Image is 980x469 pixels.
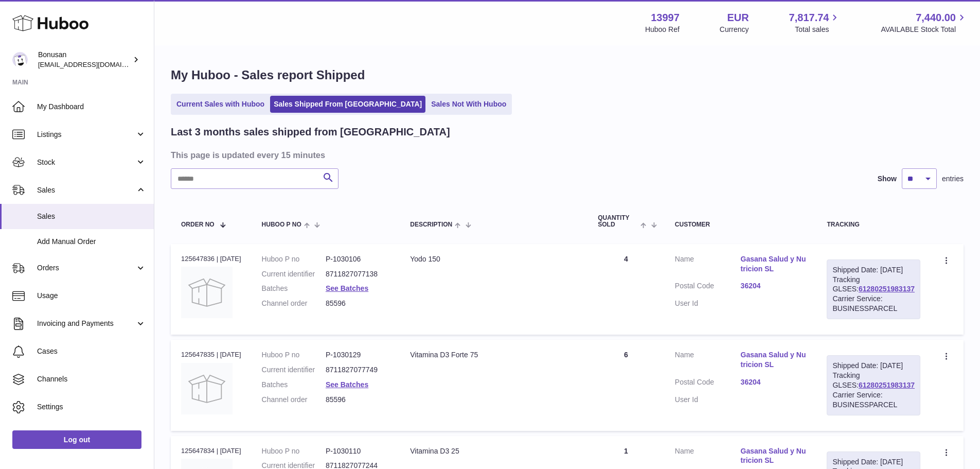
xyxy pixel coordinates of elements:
h1: My Huboo - Sales report Shipped [171,67,964,83]
span: Add Manual Order [37,237,146,247]
strong: EUR [727,11,749,25]
a: See Batches [326,284,368,292]
dd: P-1030110 [326,446,389,456]
img: no-photo.jpg [181,267,233,318]
div: Huboo Ref [645,25,680,34]
td: 6 [587,340,665,430]
span: Order No [181,221,215,228]
div: Vitamina D3 Forte 75 [410,350,577,360]
dt: Name [675,446,741,468]
dt: Current identifier [262,269,326,279]
a: 7,817.74 Total sales [789,11,841,34]
dt: Batches [262,380,326,390]
a: 61280251983137 [859,285,915,293]
span: AVAILABLE Stock Total [881,25,968,34]
dt: Current identifier [262,365,326,375]
dt: User Id [675,299,741,308]
dt: Huboo P no [262,254,326,264]
span: Description [410,221,452,228]
h2: Last 3 months sales shipped from [GEOGRAPHIC_DATA] [171,125,450,139]
div: Yodo 150 [410,254,577,264]
div: Carrier Service: BUSINESSPARCEL [832,390,915,410]
span: Channels [37,374,146,384]
dt: Name [675,350,741,372]
span: Settings [37,402,146,412]
div: Tracking GLSES: [827,355,920,415]
span: Cases [37,346,146,356]
dd: P-1030106 [326,254,389,264]
div: 125647834 | [DATE] [181,446,241,456]
a: 36204 [741,281,807,291]
strong: 13997 [651,11,680,25]
a: 61280251983137 [859,381,915,389]
dt: User Id [675,395,741,405]
dt: Postal Code [675,377,741,390]
span: entries [942,174,964,184]
div: Currency [720,25,749,34]
a: Current Sales with Huboo [173,96,268,113]
td: 4 [587,244,665,335]
dt: Name [675,254,741,276]
label: Show [878,174,897,184]
dd: 8711827077138 [326,269,389,279]
div: Customer [675,221,807,228]
h3: This page is updated every 15 minutes [171,149,961,161]
span: Stock [37,158,135,167]
span: Listings [37,130,135,140]
dt: Channel order [262,395,326,405]
dd: 85596 [326,395,389,405]
div: Vitamina D3 25 [410,446,577,456]
a: Sales Shipped From [GEOGRAPHIC_DATA] [270,96,425,113]
span: Orders [37,263,135,273]
dd: P-1030129 [326,350,389,360]
dt: Batches [262,284,326,293]
div: Bonusan [38,50,131,70]
div: 125647836 | [DATE] [181,254,241,264]
div: Shipped Date: [DATE] [832,361,915,371]
div: Shipped Date: [DATE] [832,457,915,467]
dt: Huboo P no [262,446,326,456]
a: 36204 [741,377,807,387]
div: Tracking GLSES: [827,259,920,319]
dt: Postal Code [675,281,741,293]
span: Total sales [795,25,841,34]
span: Sales [37,212,146,221]
div: Tracking [827,221,920,228]
span: My Dashboard [37,102,146,112]
dd: 85596 [326,299,389,308]
span: 7,817.74 [789,11,829,25]
img: no-photo.jpg [181,363,233,414]
a: See Batches [326,380,368,389]
dd: 8711827077749 [326,365,389,375]
div: Shipped Date: [DATE] [832,265,915,275]
dt: Huboo P no [262,350,326,360]
img: internalAdmin-13997@internal.huboo.com [12,52,28,67]
dt: Channel order [262,299,326,308]
div: Carrier Service: BUSINESSPARCEL [832,294,915,314]
a: Log out [12,430,141,449]
span: Huboo P no [262,221,301,228]
div: 125647835 | [DATE] [181,350,241,359]
span: Quantity Sold [598,215,638,228]
span: Sales [37,185,135,195]
a: 7,440.00 AVAILABLE Stock Total [881,11,968,34]
a: Gasana Salud y Nutricion SL [741,254,807,274]
span: Usage [37,291,146,301]
span: 7,440.00 [916,11,956,25]
a: Gasana Salud y Nutricion SL [741,350,807,370]
a: Sales Not With Huboo [427,96,510,113]
span: Invoicing and Payments [37,319,135,328]
span: [EMAIL_ADDRESS][DOMAIN_NAME] [38,60,151,68]
a: Gasana Salud y Nutricion SL [741,446,807,466]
